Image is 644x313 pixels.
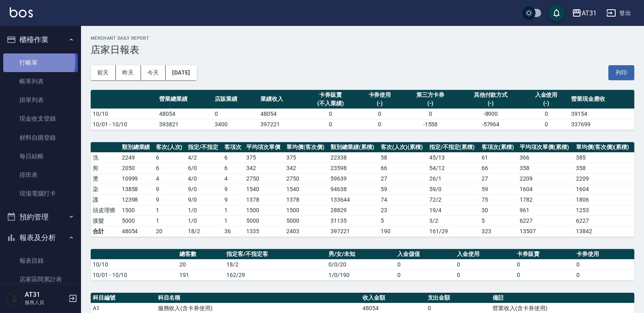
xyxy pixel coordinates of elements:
[244,184,284,194] td: 1540
[120,152,154,163] td: 2249
[154,173,186,184] td: 4
[379,184,427,194] td: 59
[480,163,518,173] td: 66
[3,227,78,248] button: 報表及分析
[326,249,395,260] th: 男/女/未知
[379,152,427,163] td: 58
[328,173,379,184] td: 59639
[213,119,258,130] td: 3400
[518,226,574,236] td: 13507
[523,119,569,130] td: 0
[120,142,154,153] th: 類別總業績
[258,90,304,109] th: 業績收入
[427,194,480,205] td: 72 / 2
[574,215,634,226] td: 6227
[284,184,328,194] td: 1540
[91,65,116,80] button: 前天
[518,215,574,226] td: 6227
[91,184,120,194] td: 染
[284,142,328,153] th: 單均價(客次價)
[244,163,284,173] td: 342
[427,152,480,163] td: 45 / 13
[480,205,518,215] td: 30
[403,109,458,119] td: 0
[455,259,515,270] td: 0
[222,205,245,215] td: 1
[574,152,634,163] td: 385
[480,215,518,226] td: 5
[120,184,154,194] td: 13858
[427,173,480,184] td: 26 / 1
[515,259,575,270] td: 0
[574,270,634,280] td: 0
[427,215,480,226] td: 3 / 2
[244,226,284,236] td: 1335
[460,91,521,99] div: 其他付款方式
[186,152,222,163] td: 4 / 2
[574,173,634,184] td: 2209
[3,251,78,270] a: 報表目錄
[582,8,597,18] div: AT31
[177,259,224,270] td: 20
[222,194,245,205] td: 9
[166,65,196,80] button: [DATE]
[574,194,634,205] td: 1806
[379,163,427,173] td: 66
[91,90,634,130] table: a dense table
[360,293,426,303] th: 收入金額
[458,119,523,130] td: -57964
[224,259,326,270] td: 18/2
[359,91,401,99] div: 卡券使用
[3,270,78,289] a: 店家區間累計表
[154,163,186,173] td: 6
[306,99,355,108] div: (不入業績)
[91,173,120,184] td: 燙
[328,184,379,194] td: 94638
[518,163,574,173] td: 358
[186,163,222,173] td: 6 / 0
[304,109,357,119] td: 0
[91,215,120,226] td: 接髮
[460,99,521,108] div: (-)
[518,194,574,205] td: 1782
[157,119,213,130] td: 393821
[177,270,224,280] td: 191
[458,109,523,119] td: -8900
[186,194,222,205] td: 9 / 0
[120,194,154,205] td: 12398
[154,142,186,153] th: 客次(人次)
[3,109,78,128] a: 現金收支登錄
[328,215,379,226] td: 31135
[222,163,245,173] td: 6
[480,226,518,236] td: 323
[25,291,66,299] h5: AT31
[91,109,157,119] td: 10/10
[244,142,284,153] th: 平均項次單價
[186,173,222,184] td: 4 / 0
[326,270,395,280] td: 1/0/190
[222,215,245,226] td: 1
[328,205,379,215] td: 28829
[455,270,515,280] td: 0
[154,226,186,236] td: 20
[154,194,186,205] td: 9
[186,226,222,236] td: 18/2
[154,184,186,194] td: 9
[186,142,222,153] th: 指定/不指定
[157,109,213,119] td: 48054
[222,226,245,236] td: 36
[3,166,78,184] a: 排班表
[3,128,78,147] a: 材料自購登錄
[548,5,565,21] button: save
[141,65,166,80] button: 今天
[3,147,78,166] a: 每日結帳
[403,119,458,130] td: -1558
[525,99,567,108] div: (-)
[6,290,23,307] img: Person
[91,259,177,270] td: 10/10
[186,215,222,226] td: 1 / 0
[91,142,634,237] table: a dense table
[426,293,491,303] th: 支出金額
[3,184,78,203] a: 現場電腦打卡
[455,249,515,260] th: 入金使用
